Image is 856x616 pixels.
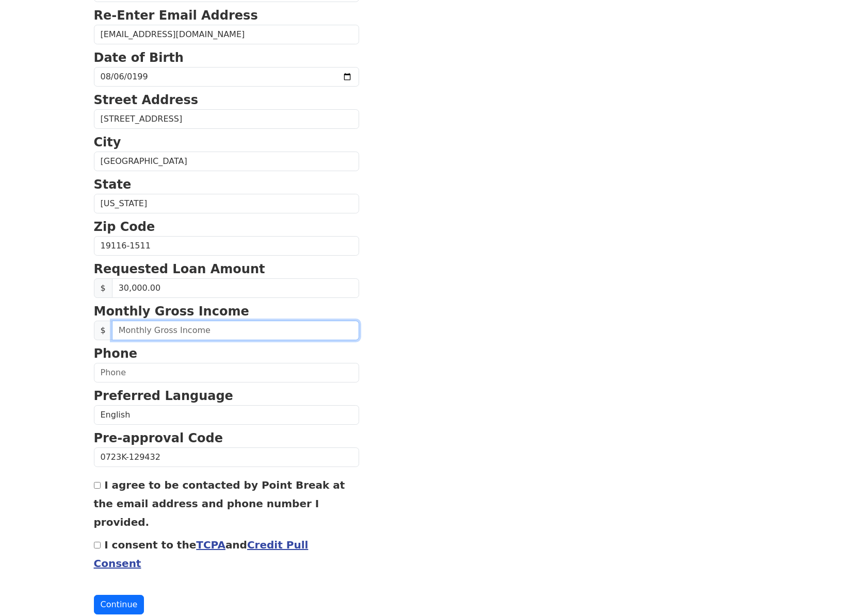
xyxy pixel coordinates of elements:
strong: Requested Loan Amount [94,262,265,276]
input: Re-Enter Email Address [94,25,359,44]
input: Pre-approval Code [94,447,359,467]
label: I agree to be contacted by Point Break at the email address and phone number I provided. [94,479,345,528]
strong: State [94,177,132,192]
span: $ [94,278,112,298]
input: Monthly Gross Income [112,321,359,340]
span: $ [94,321,112,340]
label: I consent to the and [94,539,309,570]
strong: Pre-approval Code [94,431,223,445]
input: Phone [94,363,359,382]
input: Street Address [94,109,359,129]
p: Monthly Gross Income [94,302,359,321]
strong: City [94,135,121,149]
strong: Zip Code [94,220,155,234]
a: TCPA [196,539,225,551]
strong: Date of Birth [94,51,184,65]
strong: Re-Enter Email Address [94,8,258,23]
input: Requested Loan Amount [112,278,359,298]
strong: Street Address [94,93,199,107]
strong: Preferred Language [94,389,233,403]
input: Zip Code [94,236,359,256]
strong: Phone [94,346,138,361]
button: Continue [94,595,144,614]
input: City [94,152,359,171]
